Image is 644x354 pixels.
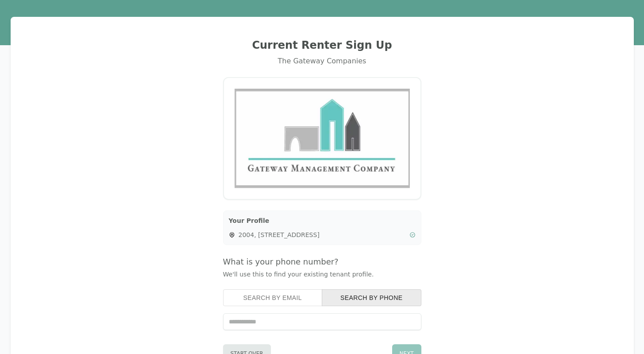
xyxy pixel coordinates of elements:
img: Gateway Management [235,89,410,188]
button: search by email [223,289,323,306]
h3: Your Profile [229,216,416,225]
div: Search type [223,289,421,306]
p: We'll use this to find your existing tenant profile. [223,270,421,279]
h2: Current Renter Sign Up [21,38,623,52]
h4: What is your phone number? [223,256,421,268]
button: search by phone [322,289,421,306]
span: 2004, [STREET_ADDRESS] [239,230,406,239]
div: The Gateway Companies [21,56,623,66]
